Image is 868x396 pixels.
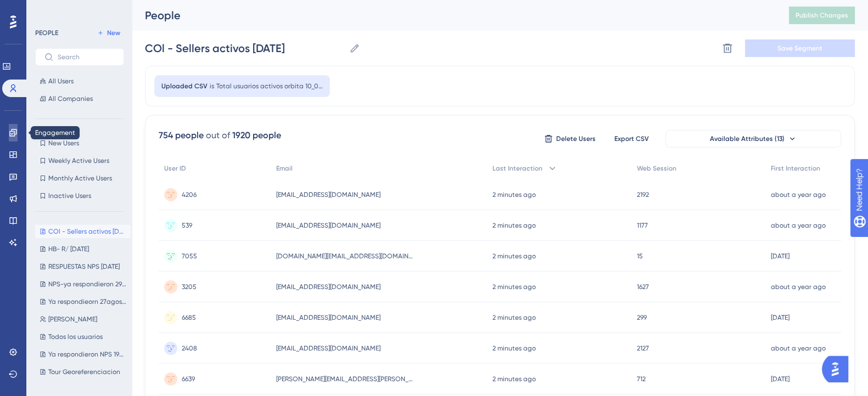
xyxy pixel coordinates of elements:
button: Available Attributes (13) [665,130,841,148]
button: Todos los usuarios [35,330,131,343]
span: Inactive Users [48,191,91,200]
span: 539 [182,221,192,230]
time: about a year ago [771,344,826,352]
div: People [145,8,761,23]
span: Weekly Active Users [48,156,109,165]
button: All Companies [35,92,124,105]
button: Monthly Active Users [35,172,124,185]
span: All Users [48,77,74,86]
span: First Interaction [771,164,820,173]
time: 2 minutes ago [492,375,536,383]
span: Email [276,164,293,173]
time: 2 minutes ago [492,222,536,229]
span: Ya respondieron NPS 190925 [48,350,126,359]
button: COl - Sellers activos [DATE] [35,225,131,238]
span: Monthly Active Users [48,174,112,183]
time: 2 minutes ago [492,344,536,352]
span: 2408 [182,344,197,353]
div: PEOPLE [35,29,58,37]
button: Export CSV [604,130,659,148]
time: 2 minutes ago [492,283,536,291]
time: [DATE] [771,252,789,260]
span: Uploaded CSV [161,82,208,90]
span: 2192 [637,190,649,199]
span: Tour Georeferenciacion [48,367,120,376]
time: 2 minutes ago [492,252,536,260]
button: Weekly Active Users [35,154,124,167]
span: New Users [48,139,79,148]
time: [DATE] [771,314,789,321]
span: Delete Users [556,134,596,143]
button: Delete Users [542,130,597,148]
span: 1177 [637,221,648,230]
button: New [93,26,124,39]
time: 2 minutes ago [492,191,536,199]
span: Ya respondieorn 27agosto [48,297,126,306]
span: 1627 [637,282,649,291]
span: NPS-ya respondieron 29AGOSTO-TARDE [48,280,126,288]
button: Save Segment [745,39,855,57]
div: 1920 people [232,129,281,142]
time: about a year ago [771,191,826,199]
span: Web Session [637,164,676,173]
span: Last Interaction [492,164,542,173]
time: 2 minutes ago [492,314,536,321]
span: [EMAIL_ADDRESS][DOMAIN_NAME] [276,282,380,291]
button: New Users [35,137,124,150]
span: 6639 [182,375,195,383]
div: 754 people [159,129,204,142]
time: about a year ago [771,222,826,229]
span: 4206 [182,190,197,199]
span: COl - Sellers activos [DATE] [48,227,126,236]
span: 7055 [182,252,197,261]
button: NPS-ya respondieron 29AGOSTO-TARDE [35,278,131,291]
span: Total usuarios activos orbita 10_09_2025 - Hoja 2 [216,82,323,90]
input: Search [58,53,115,61]
span: 299 [637,313,647,322]
span: [DOMAIN_NAME][EMAIL_ADDRESS][DOMAIN_NAME] [276,252,413,261]
span: Need Help? [26,3,69,16]
span: [PERSON_NAME] [48,315,97,324]
div: out of [206,129,230,142]
span: 6685 [182,313,196,322]
button: HB- R/ [DATE] [35,242,131,256]
iframe: UserGuiding AI Assistant Launcher [822,353,855,386]
button: [PERSON_NAME] [35,313,131,326]
span: HB- R/ [DATE] [48,245,89,253]
span: [EMAIL_ADDRESS][DOMAIN_NAME] [276,190,380,199]
button: RESPUESTAS NPS [DATE] [35,260,131,273]
span: 3205 [182,282,197,291]
span: Todos los usuarios [48,332,103,341]
button: All Users [35,75,124,88]
span: New [107,29,120,37]
span: Save Segment [777,44,822,53]
button: Inactive Users [35,189,124,202]
span: 712 [637,375,646,383]
span: [EMAIL_ADDRESS][DOMAIN_NAME] [276,313,380,322]
button: Publish Changes [789,7,855,24]
span: Export CSV [614,134,649,143]
span: [EMAIL_ADDRESS][DOMAIN_NAME] [276,221,380,230]
span: [EMAIL_ADDRESS][DOMAIN_NAME] [276,344,380,353]
span: User ID [164,164,186,173]
span: is [210,82,214,90]
button: Tour Georeferenciacion [35,365,131,378]
span: [PERSON_NAME][EMAIL_ADDRESS][PERSON_NAME][DOMAIN_NAME] [276,375,413,383]
time: [DATE] [771,375,789,383]
time: about a year ago [771,283,826,291]
span: Publish Changes [796,11,848,20]
span: 2127 [637,344,649,353]
span: Available Attributes (13) [710,134,785,143]
span: RESPUESTAS NPS [DATE] [48,262,120,271]
span: 15 [637,252,643,261]
button: Ya respondieron NPS 190925 [35,348,131,361]
input: Segment Name [145,41,345,56]
button: Ya respondieorn 27agosto [35,295,131,308]
span: All Companies [48,94,93,103]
